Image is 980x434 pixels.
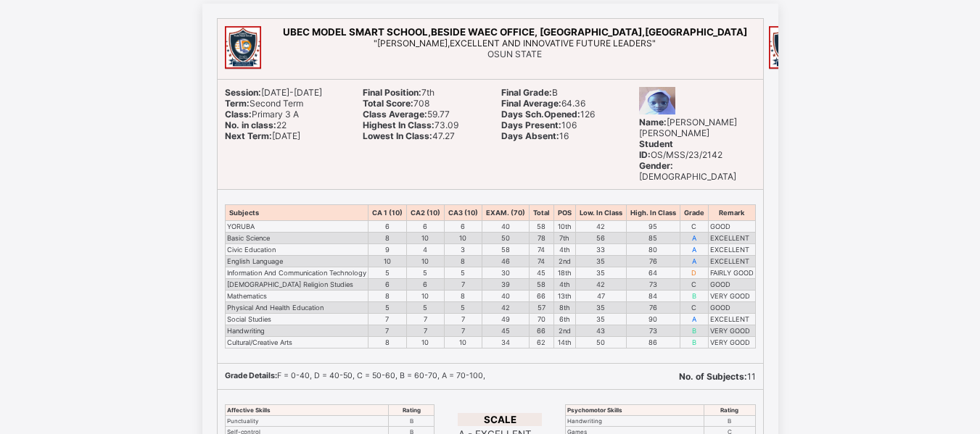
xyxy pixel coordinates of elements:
td: 10 [444,233,482,244]
td: 40 [482,291,529,302]
td: 76 [626,256,680,267]
td: 73 [626,279,680,291]
td: 70 [529,314,553,325]
td: B [680,291,708,302]
td: Cultural/Creative Arts [225,337,368,349]
td: 8 [444,256,482,267]
td: VERY GOOD [708,337,755,349]
td: 7 [406,314,444,325]
td: 56 [575,233,626,244]
th: Grade [680,205,708,221]
img: OS_MSS_23_2142.png [639,87,675,114]
td: 10 [406,337,444,349]
td: GOOD [708,279,755,291]
td: 39 [482,279,529,291]
td: EXCELLENT [708,233,755,244]
span: 59.77 [363,109,450,120]
td: 10 [406,256,444,267]
span: "[PERSON_NAME],EXCELLENT AND INNOVATIVE FUTURE LEADERS" [374,38,656,49]
td: 13th [553,291,575,302]
td: A [680,256,708,267]
td: 35 [575,256,626,267]
td: 57 [529,302,553,314]
td: [DEMOGRAPHIC_DATA] Religion Studies [225,279,368,291]
td: FAIRLY GOOD [708,267,755,279]
td: 4 [406,244,444,256]
td: Mathematics [225,291,368,302]
td: 84 [626,291,680,302]
td: 66 [529,325,553,337]
td: 47 [575,291,626,302]
th: Rating [704,405,755,416]
td: 86 [626,337,680,349]
b: Session: [225,87,261,98]
img: umssosun.png [769,26,805,70]
td: 76 [626,302,680,314]
td: Handwriting [566,416,704,427]
td: YORUBA [225,221,368,233]
td: 5 [406,302,444,314]
td: Handwriting [225,325,368,337]
td: VERY GOOD [708,325,755,337]
th: Subjects [225,205,368,221]
th: SCALE [458,413,542,426]
b: Days Absent: [501,130,559,141]
td: B [704,416,755,427]
td: 50 [482,233,529,244]
td: 7 [368,314,406,325]
b: No. in class: [225,120,276,130]
td: 5 [444,267,482,279]
td: 78 [529,233,553,244]
td: 18th [553,267,575,279]
b: Next Term: [225,130,272,141]
td: C [680,221,708,233]
td: 6 [444,221,482,233]
td: 6 [368,279,406,291]
span: B [501,87,558,98]
span: 64.36 [501,98,585,109]
b: Final Grade: [501,87,552,98]
th: Remark [708,205,755,221]
td: C [680,302,708,314]
td: EXCELLENT [708,314,755,325]
b: Final Position: [363,87,421,98]
b: Class Average: [363,109,427,120]
td: 80 [626,244,680,256]
td: 50 [575,337,626,349]
td: A [680,314,708,325]
th: POS [553,205,575,221]
th: Affective Skills [225,405,389,416]
td: 6th [553,314,575,325]
td: 7 [444,325,482,337]
td: Physical And Health Education [225,302,368,314]
td: A [680,233,708,244]
td: 8 [444,291,482,302]
span: 47.27 [363,130,455,141]
td: 2nd [553,325,575,337]
td: 58 [529,279,553,291]
td: 30 [482,267,529,279]
td: 7 [368,325,406,337]
b: Days Present: [501,120,561,130]
td: 62 [529,337,553,349]
td: 34 [482,337,529,349]
td: 45 [529,267,553,279]
span: 106 [501,120,577,130]
b: Gender: [639,160,673,171]
td: 10 [406,233,444,244]
td: Social Studies [225,314,368,325]
span: OSUN STATE [487,49,542,59]
td: 6 [406,221,444,233]
td: 3 [444,244,482,256]
span: 11 [679,371,756,382]
td: 5 [368,302,406,314]
td: 7th [553,233,575,244]
th: High. In Class [626,205,680,221]
td: 2nd [553,256,575,267]
b: Class: [225,109,252,120]
th: CA 1 (10) [368,205,406,221]
b: Lowest In Class: [363,130,432,141]
td: A [680,244,708,256]
td: 42 [482,302,529,314]
td: 33 [575,244,626,256]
